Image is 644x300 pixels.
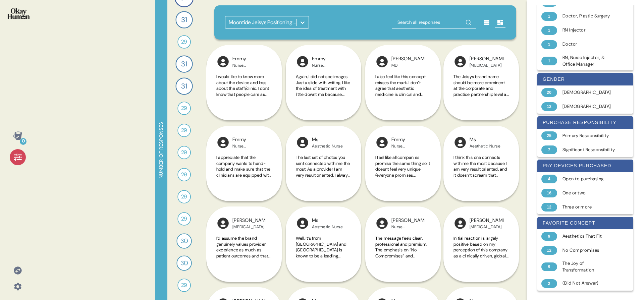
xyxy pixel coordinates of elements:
div: [MEDICAL_DATA] [470,63,503,68]
div: The Joy of Transformation [562,260,616,274]
div: Nurse Practitioner [391,143,425,149]
div: Aesthetics That Fit [562,233,616,240]
span: 29 [181,38,187,46]
div: RN Injector [562,27,616,34]
span: 29 [181,193,187,201]
span: 31 [181,14,187,25]
span: 31 [181,81,187,92]
span: 29 [181,126,187,134]
span: 29 [181,281,187,289]
div: 9 [541,232,557,241]
div: 1 [541,57,557,65]
div: Moontide Jeisys Positioning Research ([DATE]) [229,18,297,26]
span: I would like to know more about the device and less about the staff/clinic. I dont know that peop... [216,74,271,191]
div: [MEDICAL_DATA] [470,224,503,230]
div: 0 [20,138,26,145]
div: 1 [541,26,557,35]
div: One or two [562,190,616,196]
div: [DEMOGRAPHIC_DATA] [562,89,616,96]
div: [PERSON_NAME] [232,217,266,224]
div: [PERSON_NAME] [470,55,503,63]
span: I think this one connects with me the most because I am very result oriented, and it doesn’t scre... [453,155,507,231]
div: 20 [541,88,557,97]
div: 12 [541,203,557,212]
div: Nurse Practitioner [232,63,266,68]
div: P5Y devices purchased [537,160,633,172]
div: Open to purchasing [562,176,616,182]
div: Emmy [232,55,266,63]
span: Again, I did not see images. Just a slide with writing. I like the idea of treatment with little ... [296,74,351,179]
div: No Compromises [562,247,616,254]
span: I feel like all companies promise the same thing so it doesnt feel very unique (everyone promises... [375,155,430,237]
div: (Did Not Answer) [562,280,616,287]
div: 12 [541,102,557,111]
img: l1ibTKarBSWXLOhlfT5LxFP+OttMJpPJZDKZTCbz9PgHEggSPYjZSwEAAAAASUVORK5CYII= [453,136,467,149]
div: Nurse Practitioner [391,224,425,230]
span: 30 [180,258,188,268]
div: Aesthetic Nurse [312,143,343,149]
img: l1ibTKarBSWXLOhlfT5LxFP+OttMJpPJZDKZTCbz9PgHEggSPYjZSwEAAAAASUVORK5CYII= [216,217,230,230]
div: Emmy [232,136,266,143]
img: l1ibTKarBSWXLOhlfT5LxFP+OttMJpPJZDKZTCbz9PgHEggSPYjZSwEAAAAASUVORK5CYII= [375,217,389,230]
span: I appreciate that the company wants to hand-hold and make sure that the clinicians are equipped w... [216,155,271,260]
div: Emmy [391,136,425,143]
span: 29 [181,171,187,179]
div: Ms [470,136,500,143]
img: l1ibTKarBSWXLOhlfT5LxFP+OttMJpPJZDKZTCbz9PgHEggSPYjZSwEAAAAASUVORK5CYII= [296,136,309,149]
div: 1 [541,12,557,21]
div: Aesthetic Nurse [470,143,500,149]
div: Nurse Practitioner [312,63,346,68]
img: l1ibTKarBSWXLOhlfT5LxFP+OttMJpPJZDKZTCbz9PgHEggSPYjZSwEAAAAASUVORK5CYII= [453,217,467,230]
img: l1ibTKarBSWXLOhlfT5LxFP+OttMJpPJZDKZTCbz9PgHEggSPYjZSwEAAAAASUVORK5CYII= [296,55,309,68]
span: I also feel like this concept misses the mark. I don’t agree that aesthetic medicine is clinical ... [375,74,430,174]
div: MD [391,63,425,68]
div: gender [537,73,633,85]
span: 29 [181,215,187,223]
div: Three or more [562,204,616,211]
img: l1ibTKarBSWXLOhlfT5LxFP+OttMJpPJZDKZTCbz9PgHEggSPYjZSwEAAAAASUVORK5CYII= [375,136,389,149]
div: RN, Nurse Injector, & Office Manager [562,54,616,68]
div: Doctor, Plastic Surgery [562,13,616,19]
div: 16 [541,189,557,197]
div: Aesthetic Nurse [312,224,343,230]
span: 30 [180,236,188,246]
div: [MEDICAL_DATA] [232,224,266,230]
div: 25 [541,131,557,140]
div: 7 [541,145,557,154]
div: 9 [541,262,557,271]
div: [PERSON_NAME] [470,217,503,224]
input: Search all responses [392,16,476,28]
div: [PERSON_NAME] [391,55,425,63]
span: The Jeisys brand name should be more prominent at the corporate and practice partnership level as... [453,74,509,185]
div: [PERSON_NAME] [391,217,425,224]
div: Ms [312,217,343,224]
div: Doctor [562,41,616,48]
img: l1ibTKarBSWXLOhlfT5LxFP+OttMJpPJZDKZTCbz9PgHEggSPYjZSwEAAAAASUVORK5CYII= [296,217,309,230]
div: Nurse Practitioner [232,143,266,149]
div: Significant Responsibility [562,146,616,153]
span: The last set of photos you sent connected with me the most. As a provider I am very result orient... [296,155,351,248]
div: [DEMOGRAPHIC_DATA] [562,103,616,110]
span: 29 [181,104,187,112]
div: favorite concept [537,217,633,229]
img: l1ibTKarBSWXLOhlfT5LxFP+OttMJpPJZDKZTCbz9PgHEggSPYjZSwEAAAAASUVORK5CYII= [453,55,467,68]
span: 29 [181,148,187,157]
div: Primary Responsibility [562,132,616,139]
div: Ms [312,136,343,143]
img: l1ibTKarBSWXLOhlfT5LxFP+OttMJpPJZDKZTCbz9PgHEggSPYjZSwEAAAAASUVORK5CYII= [216,55,230,68]
div: 4 [541,175,557,183]
img: okayhuman.3b1b6348.png [7,8,30,19]
div: Emmy [312,55,346,63]
div: purchase responsibility [537,116,633,129]
div: 2 [541,279,557,288]
div: 12 [541,246,557,255]
img: l1ibTKarBSWXLOhlfT5LxFP+OttMJpPJZDKZTCbz9PgHEggSPYjZSwEAAAAASUVORK5CYII= [375,55,389,68]
span: 31 [181,59,187,69]
div: 1 [541,40,557,49]
img: l1ibTKarBSWXLOhlfT5LxFP+OttMJpPJZDKZTCbz9PgHEggSPYjZSwEAAAAASUVORK5CYII= [216,136,230,149]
